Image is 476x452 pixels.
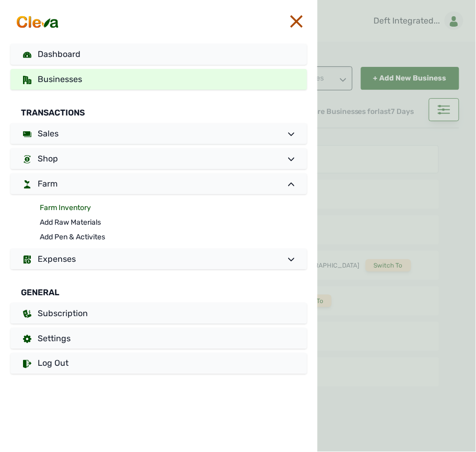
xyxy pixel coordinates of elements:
[40,230,307,245] a: Add Pen & Activites
[38,333,71,343] span: Settings
[10,328,307,349] a: Settings
[38,74,82,84] span: Businesses
[38,49,81,59] span: Dashboard
[40,215,307,230] a: Add Raw Materials
[38,179,58,189] span: Farm
[10,274,307,303] div: General
[38,254,76,264] span: Expenses
[40,201,307,215] a: Farm Inventory
[10,173,307,194] a: Farm
[15,15,61,29] img: cleva_logo.png
[10,94,307,123] div: Transactions
[10,69,307,90] a: Businesses
[10,148,307,169] a: Shop
[38,308,88,318] span: Subscription
[10,44,307,65] a: Dashboard
[10,303,307,324] a: Subscription
[38,358,69,368] span: Log Out
[10,249,307,270] a: Expenses
[38,154,58,164] span: Shop
[10,123,307,144] a: Sales
[38,129,59,138] span: Sales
